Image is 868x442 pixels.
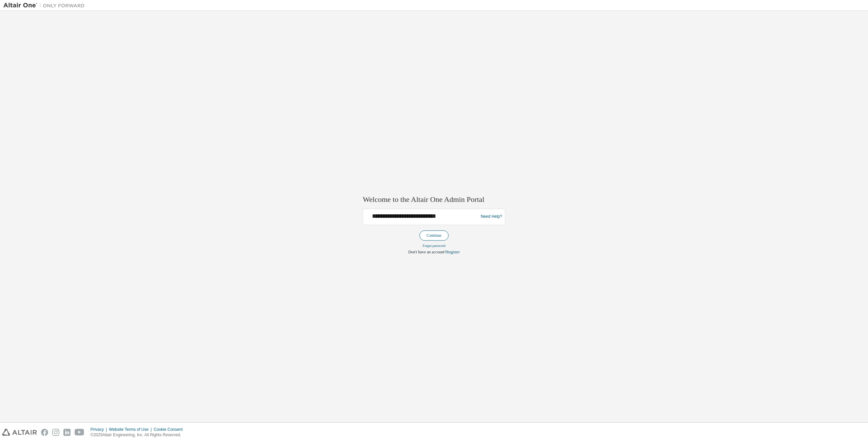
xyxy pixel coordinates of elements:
[2,429,37,436] img: altair_logo.svg
[408,250,446,254] span: Don't have an account?
[52,429,59,436] img: instagram.svg
[419,230,449,240] button: Continue
[41,429,48,436] img: facebook.svg
[423,244,446,248] a: Forgot password
[91,427,109,432] div: Privacy
[91,432,187,438] p: © 2025 Altair Engineering, Inc. All Rights Reserved.
[481,217,502,217] a: Need Help?
[109,427,154,432] div: Website Terms of Use
[154,427,186,432] div: Cookie Consent
[363,195,505,205] h2: Welcome to the Altair One Admin Portal
[446,250,460,254] a: Register
[3,2,88,9] img: Altair One
[75,429,84,436] img: youtube.svg
[63,429,71,436] img: linkedin.svg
